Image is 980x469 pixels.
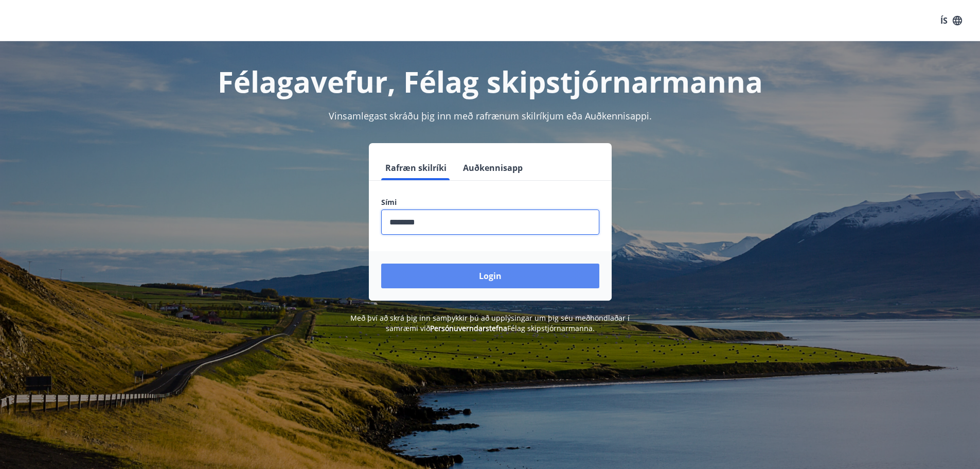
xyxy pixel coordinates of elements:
[381,155,451,180] button: Rafræn skilríki
[381,264,599,288] button: Login
[430,323,507,333] a: Persónuverndarstefna
[132,62,848,101] h1: Félagavefur, Félag skipstjórnarmanna
[329,110,652,122] span: Vinsamlegast skráðu þig inn með rafrænum skilríkjum eða Auðkennisappi.
[350,313,630,333] span: Með því að skrá þig inn samþykkir þú að upplýsingar um þig séu meðhöndlaðar í samræmi við Félag s...
[935,11,968,30] button: ÍS
[381,197,599,207] label: Sími
[459,155,527,180] button: Auðkennisapp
